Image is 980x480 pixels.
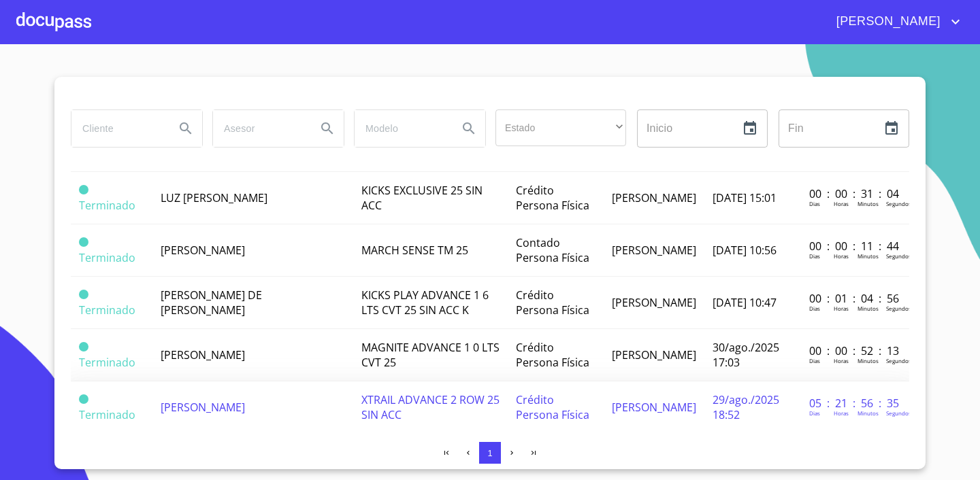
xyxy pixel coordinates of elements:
[834,409,849,417] p: Horas
[516,235,589,265] span: Contado Persona Física
[857,252,879,260] p: Minutos
[169,112,202,145] button: Search
[809,409,820,417] p: Dias
[857,409,879,417] p: Minutos
[886,252,911,260] p: Segundos
[886,409,911,417] p: Segundos
[361,243,468,258] span: MARCH SENSE TM 25
[713,340,779,370] span: 30/ago./2025 17:03
[79,394,88,404] span: Terminado
[487,448,492,458] span: 1
[713,295,777,310] span: [DATE] 10:47
[361,340,500,370] span: MAGNITE ADVANCE 1 0 LTS CVT 25
[161,400,245,415] span: [PERSON_NAME]
[809,200,820,207] p: Dias
[79,198,135,213] span: Terminado
[826,11,964,33] button: account of current user
[79,303,135,318] span: Terminado
[809,291,901,306] p: 00 : 01 : 04 : 56
[79,407,135,422] span: Terminado
[453,112,485,145] button: Search
[161,288,262,318] span: [PERSON_NAME] DE [PERSON_NAME]
[361,183,483,213] span: KICKS EXCLUSIVE 25 SIN ACC
[826,11,947,33] span: [PERSON_NAME]
[857,200,879,207] p: Minutos
[809,343,901,358] p: 00 : 00 : 52 : 13
[857,305,879,312] p: Minutos
[834,200,849,207] p: Horas
[361,392,500,422] span: XTRAIL ADVANCE 2 ROW 25 SIN ACC
[161,190,267,205] span: LUZ [PERSON_NAME]
[713,392,779,422] span: 29/ago./2025 18:52
[311,112,344,145] button: Search
[516,183,589,213] span: Crédito Persona Física
[213,110,306,147] input: search
[612,243,696,258] span: [PERSON_NAME]
[612,295,696,310] span: [PERSON_NAME]
[857,357,879,364] p: Minutos
[834,357,849,364] p: Horas
[809,396,901,411] p: 05 : 21 : 56 : 35
[809,252,820,260] p: Dias
[516,288,589,318] span: Crédito Persona Física
[79,250,135,265] span: Terminado
[361,288,489,318] span: KICKS PLAY ADVANCE 1 6 LTS CVT 25 SIN ACC K
[79,185,88,194] span: Terminado
[479,442,501,464] button: 1
[834,252,849,260] p: Horas
[809,305,820,312] p: Dias
[161,347,245,362] span: [PERSON_NAME]
[79,290,88,299] span: Terminado
[886,200,911,207] p: Segundos
[161,243,245,258] span: [PERSON_NAME]
[886,357,911,364] p: Segundos
[79,355,135,370] span: Terminado
[809,357,820,364] p: Dias
[809,239,901,254] p: 00 : 00 : 11 : 44
[495,109,626,146] div: ​
[834,305,849,312] p: Horas
[713,190,777,205] span: [DATE] 15:01
[886,305,911,312] p: Segundos
[355,110,447,147] input: search
[713,243,777,258] span: [DATE] 10:56
[516,392,589,422] span: Crédito Persona Física
[612,400,696,415] span: [PERSON_NAME]
[71,110,164,147] input: search
[516,340,589,370] span: Crédito Persona Física
[612,190,696,205] span: [PERSON_NAME]
[809,186,901,201] p: 00 : 00 : 31 : 04
[79,237,88,247] span: Terminado
[612,347,696,362] span: [PERSON_NAME]
[79,342,88,352] span: Terminado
